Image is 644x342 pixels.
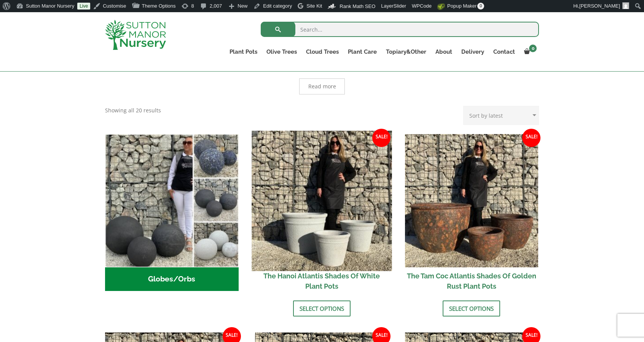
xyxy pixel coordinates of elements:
span: Site Kit [306,3,322,9]
img: The Tam Coc Atlantis Shades Of Golden Rust Plant Pots [405,134,539,268]
a: About [431,46,457,57]
a: Live [77,3,90,10]
img: Globes/Orbs [105,134,239,268]
a: Sale! The Hanoi Atlantis Shades Of White Plant Pots [255,134,389,295]
img: The Hanoi Atlantis Shades Of White Plant Pots [252,131,392,271]
p: Showing all 20 results [105,106,161,115]
span: Sale! [522,129,540,147]
a: Topiary&Other [381,46,431,57]
span: Rank Math SEO [340,3,375,9]
span: [PERSON_NAME] [579,3,620,9]
h2: The Hanoi Atlantis Shades Of White Plant Pots [255,267,389,295]
a: 0 [520,46,539,57]
a: Plant Pots [225,46,262,57]
select: Shop order [463,106,539,125]
a: Contact [489,46,520,57]
input: Search... [261,22,539,37]
h2: Globes/Orbs [105,267,239,291]
a: Delivery [457,46,489,57]
img: logo [105,20,166,50]
a: Visit product category Globes/Orbs [105,134,239,291]
a: Cloud Trees [301,46,343,57]
a: Select options for “The Hanoi Atlantis Shades Of White Plant Pots” [293,300,351,316]
a: Select options for “The Tam Coc Atlantis Shades Of Golden Rust Plant Pots” [443,300,500,316]
a: Sale! The Tam Coc Atlantis Shades Of Golden Rust Plant Pots [405,134,539,295]
span: Read more [308,84,336,89]
a: Olive Trees [262,46,301,57]
span: Sale! [372,129,391,147]
h2: The Tam Coc Atlantis Shades Of Golden Rust Plant Pots [405,267,539,295]
span: 0 [529,45,537,52]
a: Plant Care [343,46,381,57]
span: 0 [477,3,484,10]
